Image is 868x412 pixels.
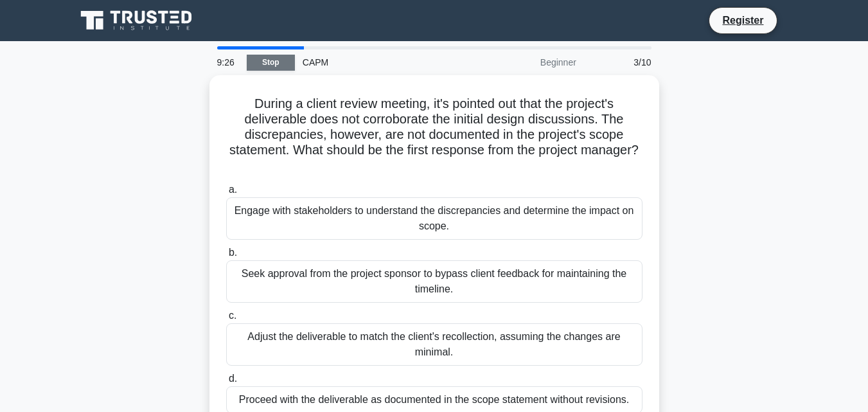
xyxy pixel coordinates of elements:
div: CAPM [295,49,472,75]
span: d. [229,373,237,384]
div: Beginner [472,49,584,75]
span: b. [229,247,237,258]
span: c. [229,310,236,321]
div: Engage with stakeholders to understand the discrepancies and determine the impact on scope. [226,197,642,240]
div: 3/10 [584,49,659,75]
div: Seek approval from the project sponsor to bypass client feedback for maintaining the timeline. [226,260,642,303]
span: a. [229,184,237,195]
a: Stop [247,55,295,71]
h5: During a client review meeting, it's pointed out that the project's deliverable does not corrobor... [225,96,644,174]
div: Adjust the deliverable to match the client's recollection, assuming the changes are minimal. [226,323,642,366]
a: Register [714,12,771,28]
div: 9:26 [209,49,247,75]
